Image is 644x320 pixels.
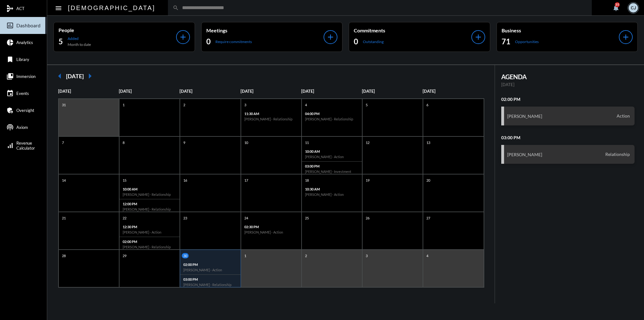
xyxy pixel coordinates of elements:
[123,187,176,191] p: 10:00 AM
[58,27,176,33] p: People
[183,277,237,281] p: 03:00 PM
[123,245,176,249] h6: [PERSON_NAME] - Relationship
[301,89,362,94] p: [DATE]
[60,215,67,221] p: 21
[604,152,631,157] span: Relationship
[6,142,14,149] mat-icon: signal_cellular_alt
[123,230,176,234] h6: [PERSON_NAME] - Action
[182,215,189,221] p: 23
[16,108,34,113] span: Oversight
[502,27,619,33] p: Business
[362,89,423,94] p: [DATE]
[16,74,36,79] span: Immersion
[303,140,310,145] p: 11
[305,187,359,191] p: 10:30 AM
[244,230,298,234] h6: [PERSON_NAME] - Action
[53,70,66,82] mat-icon: arrow_left
[507,152,542,157] h3: [PERSON_NAME]
[84,70,96,82] mat-icon: arrow_right
[501,135,635,140] h2: 03:00 PM
[16,91,29,96] span: Events
[244,225,298,229] p: 02:30 PM
[364,178,371,183] p: 19
[215,39,252,44] p: Require commitments
[243,215,250,221] p: 24
[244,112,298,116] p: 11:30 AM
[364,253,369,258] p: 3
[60,253,67,258] p: 28
[364,102,369,108] p: 5
[123,240,176,244] p: 02:00 PM
[66,73,84,80] h2: [DATE]
[182,253,189,258] p: 30
[123,192,176,196] h6: [PERSON_NAME] - Relationship
[180,89,240,94] p: [DATE]
[183,283,237,287] h6: [PERSON_NAME] - Relationship
[16,23,41,28] span: Dashboard
[501,73,635,80] h2: AGENDA
[183,262,237,267] p: 02:00 PM
[123,202,176,206] p: 12:00 PM
[206,36,211,47] h2: 0
[68,42,91,47] p: Month to date
[363,39,384,44] p: Outstanding
[16,125,28,130] span: Axiom
[354,36,358,47] h2: 0
[123,225,176,229] p: 12:30 PM
[303,215,310,221] p: 25
[612,4,620,12] mat-icon: notifications
[303,253,308,258] p: 2
[55,4,62,12] mat-icon: Side nav toggle icon
[121,253,128,258] p: 29
[121,102,126,108] p: 1
[173,5,179,11] mat-icon: search
[68,36,91,41] p: Added
[243,140,250,145] p: 10
[119,89,180,94] p: [DATE]
[60,140,65,145] p: 7
[243,102,248,108] p: 3
[501,82,635,87] p: [DATE]
[121,178,128,183] p: 15
[305,155,359,159] h6: [PERSON_NAME] - Action
[425,253,430,258] p: 4
[364,215,371,221] p: 26
[58,36,63,47] h2: 5
[303,102,308,108] p: 4
[507,113,542,119] h3: [PERSON_NAME]
[621,33,630,41] mat-icon: add
[182,178,189,183] p: 16
[305,169,359,174] h6: [PERSON_NAME] - Investment
[364,140,371,145] p: 12
[305,192,359,196] h6: [PERSON_NAME] - Action
[16,141,35,151] span: Revenue Calculator
[425,178,432,183] p: 20
[58,89,119,94] p: [DATE]
[326,33,335,41] mat-icon: add
[6,124,14,131] mat-icon: podcasts
[16,57,29,62] span: Library
[243,178,250,183] p: 17
[243,253,248,258] p: 1
[6,22,14,29] mat-icon: insert_chart_outlined
[629,3,638,13] div: CJ
[123,207,176,211] h6: [PERSON_NAME] - Relationship
[502,36,510,47] h2: 71
[305,112,359,116] p: 04:00 PM
[121,215,128,221] p: 22
[354,27,471,33] p: Commitments
[305,117,359,121] h6: [PERSON_NAME] - Relationship
[182,102,187,108] p: 2
[244,117,298,121] h6: [PERSON_NAME] - Relationship
[6,73,14,80] mat-icon: collections_bookmark
[121,140,126,145] p: 8
[425,102,430,108] p: 6
[425,140,432,145] p: 13
[6,39,14,46] mat-icon: pie_chart
[615,113,631,119] span: Action
[305,164,359,168] p: 03:00 PM
[241,89,301,94] p: [DATE]
[16,6,25,11] span: ACT
[182,140,187,145] p: 9
[206,27,324,33] p: Meetings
